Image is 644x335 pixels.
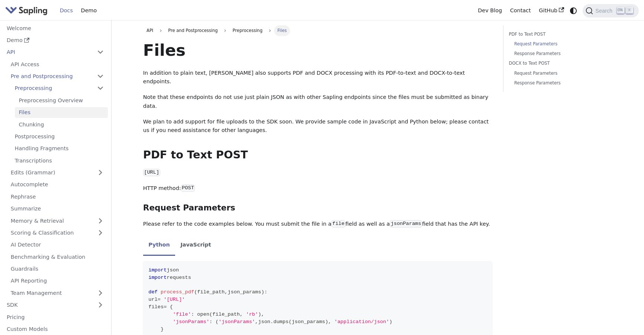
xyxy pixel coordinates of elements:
span: ) [258,312,261,317]
span: { [170,304,173,310]
span: , [328,319,331,325]
kbd: K [626,7,633,14]
button: Switch between dark and light mode (currently system mode) [568,5,579,16]
a: Request Parameters [514,41,607,48]
span: Files [274,25,290,36]
a: Docs [56,5,77,16]
code: file [331,220,345,228]
span: = [164,304,167,310]
a: Response Parameters [514,50,607,57]
code: [URL] [143,169,160,176]
a: API Reporting [7,276,108,286]
code: POST [181,184,195,192]
p: Note that these endpoints do not use just plain JSON as with other Sapling endpoints since the fi... [143,93,493,111]
button: Expand sidebar category 'SDK' [93,300,108,310]
a: Pre and Postprocessing [7,71,108,82]
h1: Files [143,40,493,60]
span: ( [194,289,197,295]
a: Custom Models [3,324,108,335]
button: Search (Ctrl+K) [583,4,638,17]
a: PDF to Text POST [509,31,610,38]
a: Response Parameters [514,80,607,87]
span: , [225,289,228,295]
a: Guardrails [7,264,108,274]
span: , [261,312,264,317]
a: Contact [506,5,535,16]
span: 'rb' [246,312,258,317]
span: Pre and Postprocessing [165,25,221,36]
button: Collapse sidebar category 'API' [93,47,108,58]
span: . [270,319,273,325]
span: 'jsonParams' [173,319,209,325]
span: json [167,267,179,273]
a: Pricing [3,312,108,322]
span: open [197,312,209,317]
span: : [209,319,212,325]
span: , [240,312,243,317]
a: Welcome [3,23,108,33]
span: import [148,267,167,273]
span: , [255,319,258,325]
span: ( [216,319,219,325]
a: API Access [7,59,108,70]
span: json_params [228,289,261,295]
a: Preprocessing [11,83,108,94]
span: 'file' [173,312,191,317]
span: ( [289,319,292,325]
span: '[URL]' [164,297,185,302]
span: process_pdf [161,289,194,295]
a: Dev Blog [474,5,506,16]
span: : [191,312,194,317]
code: jsonParams [390,220,422,228]
a: AI Detector [7,239,108,250]
a: Demo [3,35,108,46]
a: API [3,47,93,58]
span: url [148,297,158,302]
a: Chunking [15,119,108,130]
a: Preprocessing Overview [15,95,108,106]
a: Files [15,107,108,118]
span: ( [209,312,212,317]
a: Request Parameters [514,70,607,77]
a: SDK [3,300,93,310]
nav: Breadcrumbs [143,25,493,36]
a: Rephrase [7,191,108,202]
span: ) [389,319,392,325]
span: files [148,304,164,310]
a: Demo [77,5,101,16]
span: } [161,326,164,332]
span: Search [593,8,617,14]
a: Handling Fragments [11,143,108,154]
span: import [148,275,167,280]
a: Team Management [7,287,108,298]
span: API [146,28,153,33]
span: json [258,319,270,325]
a: GitHub [535,5,568,16]
h3: Request Parameters [143,203,493,213]
span: = [158,297,161,302]
span: requests [167,275,191,280]
a: Sapling.ai [5,5,50,16]
a: Memory & Retrieval [7,215,108,226]
span: dumps [273,319,289,325]
a: API [143,25,157,36]
p: In addition to plain text, [PERSON_NAME] also supports PDF and DOCX processing with its PDF-to-te... [143,69,493,87]
span: ) [325,319,328,325]
img: Sapling.ai [5,5,48,16]
span: 'application/json' [334,319,389,325]
span: file_path [212,312,240,317]
span: : [264,289,267,295]
p: Please refer to the code examples below. You must submit the file in a field as well as a field t... [143,220,493,229]
a: DOCX to Text POST [509,60,610,67]
p: We plan to add support for file uploads to the SDK soon. We provide sample code in JavaScript and... [143,117,493,135]
span: file_path [197,289,225,295]
span: ) [261,289,264,295]
a: Transcriptions [11,155,108,166]
li: Python [143,235,175,256]
a: Edits (Grammar) [7,167,108,178]
a: Autocomplete [7,179,108,190]
a: Scoring & Classification [7,228,108,238]
li: JavaScript [175,235,216,256]
a: Summarize [7,203,108,214]
p: HTTP method: [143,184,493,193]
